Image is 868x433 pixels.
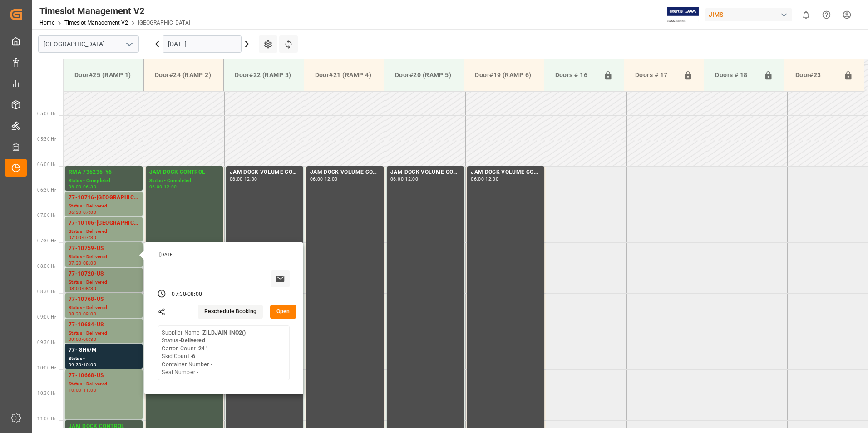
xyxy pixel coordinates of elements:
[71,67,136,84] div: Door#25 (RAMP 1)
[83,185,96,189] div: 06:30
[162,329,246,377] div: Supplier Name - Status - Carton Count - Skid Count - Container Number - Seal Number -
[82,337,83,341] div: -
[325,177,338,181] div: 12:00
[391,67,456,84] div: Door#20 (RAMP 5)
[705,6,796,23] button: JIMS
[323,177,325,181] div: -
[69,320,139,330] div: 77-10684-US
[83,236,96,240] div: 07:30
[37,289,56,294] span: 08:30 Hr
[69,185,82,189] div: 06:00
[69,422,139,431] div: JAM DOCK CONTROL
[37,111,56,116] span: 05:00 Hr
[37,187,56,192] span: 06:30 Hr
[69,286,82,290] div: 08:00
[471,67,536,84] div: Door#19 (RAMP 6)
[82,312,83,316] div: -
[82,236,83,240] div: -
[69,304,139,312] div: Status - Delivered
[69,236,82,240] div: 07:00
[231,67,296,84] div: Door#22 (RAMP 3)
[37,264,56,269] span: 08:00 Hr
[405,177,418,181] div: 12:00
[82,185,83,189] div: -
[83,337,96,341] div: 09:30
[37,391,56,396] span: 10:30 Hr
[82,388,83,392] div: -
[69,270,139,279] div: 77-10720-US
[69,219,139,228] div: 77-10106-[GEOGRAPHIC_DATA]
[390,168,460,177] div: JAM DOCK VOLUME CONTROL
[69,363,82,367] div: 09:30
[69,228,139,236] div: Status - Delivered
[816,5,837,25] button: Help Center
[37,162,56,167] span: 06:00 Hr
[37,137,56,142] span: 05:30 Hr
[83,312,96,316] div: 09:00
[37,213,56,218] span: 07:00 Hr
[552,67,600,84] div: Doors # 16
[711,67,759,84] div: Doors # 18
[69,193,139,202] div: 77-10716-[GEOGRAPHIC_DATA]
[69,330,139,337] div: Status - Delivered
[230,177,243,181] div: 06:00
[149,177,219,185] div: Status - Completed
[69,312,82,316] div: 08:30
[69,371,139,380] div: 77-10668-US
[162,185,163,189] div: -
[39,4,190,18] div: Timeslot Management V2
[69,295,139,304] div: 77-10768-US
[485,177,498,181] div: 12:00
[69,279,139,286] div: Status - Delivered
[83,261,96,265] div: 08:00
[69,355,139,363] div: Status -
[82,286,83,290] div: -
[82,261,83,265] div: -
[667,7,699,23] img: Exertis%20JAM%20-%20Email%20Logo.jpg_1722504956.jpg
[181,337,205,344] b: Delivered
[69,253,139,261] div: Status - Delivered
[186,290,187,299] div: -
[82,210,83,214] div: -
[37,340,56,345] span: 09:30 Hr
[37,315,56,320] span: 09:00 Hr
[172,290,186,299] div: 07:30
[311,67,376,84] div: Door#21 (RAMP 4)
[187,290,202,299] div: 08:00
[310,177,323,181] div: 06:00
[705,8,792,21] div: JIMS
[69,202,139,210] div: Status - Delivered
[69,177,139,185] div: Status - Completed
[164,185,177,189] div: 12:00
[69,388,82,392] div: 10:00
[149,168,219,177] div: JAM DOCK CONTROL
[83,388,96,392] div: 11:00
[792,67,840,84] div: Door#23
[69,346,139,355] div: 77- SH#/M
[83,286,96,290] div: 08:30
[244,177,257,181] div: 12:00
[69,244,139,253] div: 77-10759-US
[230,168,300,177] div: JAM DOCK VOLUME CONTROL
[37,416,56,421] span: 11:00 Hr
[37,238,56,243] span: 07:30 Hr
[151,67,216,84] div: Door#24 (RAMP 2)
[83,210,96,214] div: 07:00
[270,305,296,319] button: Open
[69,210,82,214] div: 06:30
[38,35,139,53] input: Type to search/select
[192,353,195,359] b: 6
[310,168,380,177] div: JAM DOCK VOLUME CONTROL
[471,168,541,177] div: JAM DOCK VOLUME CONTROL
[69,261,82,265] div: 07:30
[484,177,485,181] div: -
[69,380,139,388] div: Status - Delivered
[156,251,293,258] div: [DATE]
[198,305,263,319] button: Reschedule Booking
[243,177,244,181] div: -
[471,177,484,181] div: 06:00
[39,20,54,26] a: Home
[64,20,128,26] a: Timeslot Management V2
[796,5,816,25] button: show 0 new notifications
[163,35,242,53] input: DD.MM.YYYY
